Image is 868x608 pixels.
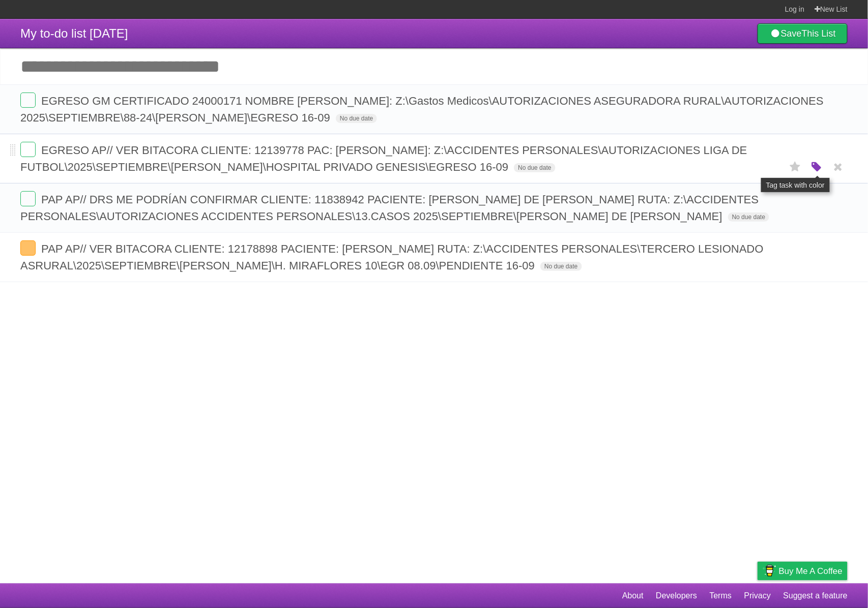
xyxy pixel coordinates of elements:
span: EGRESO AP// VER BITACORA CLIENTE: 12139778 PAC: [PERSON_NAME]: Z:\ACCIDENTES PERSONALES\AUTORIZAC... [20,144,747,173]
label: Done [20,142,36,157]
a: SaveThis List [758,23,848,44]
label: Star task [786,159,805,175]
a: Terms [710,586,732,605]
span: My to-do list [DATE] [20,26,128,40]
span: No due date [728,212,769,222]
label: Done [20,240,36,256]
span: No due date [514,163,555,172]
img: Buy me a coffee [763,562,776,580]
b: This List [802,28,836,39]
a: Developers [656,586,697,605]
span: EGRESO GM CERTIFICADO 24000171 NOMBRE [PERSON_NAME]: Z:\Gastos Medicos\AUTORIZACIONES ASEGURADORA... [20,95,824,124]
a: Buy me a coffee [758,562,848,581]
label: Done [20,191,36,206]
label: Done [20,93,36,108]
span: Buy me a coffee [779,562,843,580]
span: No due date [540,262,582,271]
span: PAP AP// DRS ME PODRÍAN CONFIRMAR CLIENTE: 11838942 PACIENTE: [PERSON_NAME] DE [PERSON_NAME] RUTA... [20,193,759,223]
a: Suggest a feature [784,586,848,605]
a: Privacy [744,586,771,605]
span: No due date [336,114,377,123]
span: PAP AP// VER BITACORA CLIENTE: 12178898 PACIENTE: [PERSON_NAME] RUTA: Z:\ACCIDENTES PERSONALES\TE... [20,242,764,272]
a: About [622,586,644,605]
